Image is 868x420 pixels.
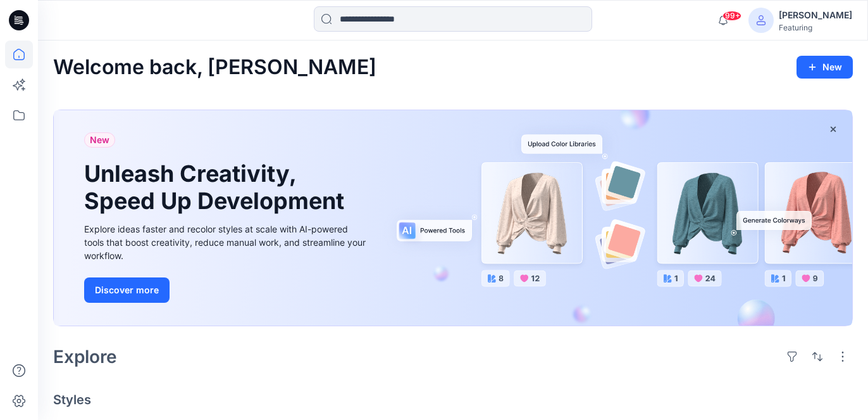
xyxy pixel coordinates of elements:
svg: avatar [756,15,766,25]
div: Featuring [779,23,852,32]
h1: Unleash Creativity, Speed Up Development [84,160,350,215]
h2: Welcome back, [PERSON_NAME] [53,56,376,79]
button: New [797,56,853,79]
h4: Styles [53,392,853,407]
span: New [90,132,109,148]
button: Discover more [84,277,170,303]
span: 99+ [722,11,741,21]
div: [PERSON_NAME] [779,8,852,23]
div: Explore ideas faster and recolor styles at scale with AI-powered tools that boost creativity, red... [84,222,369,262]
a: Discover more [84,277,369,303]
h2: Explore [53,347,117,367]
